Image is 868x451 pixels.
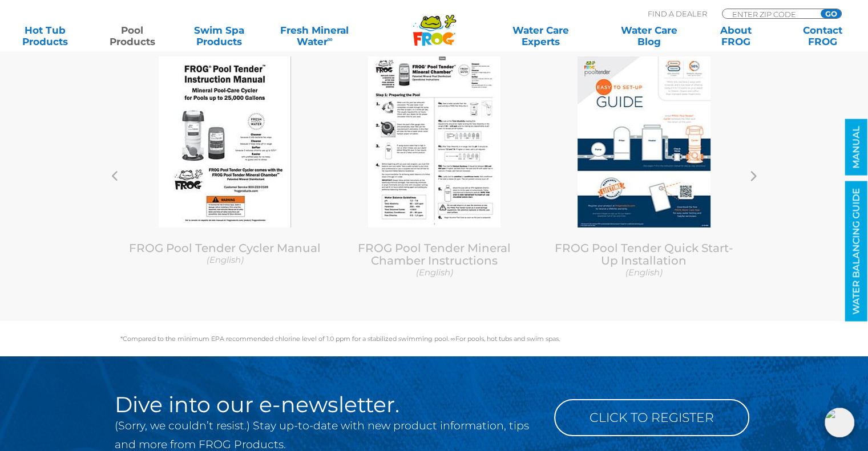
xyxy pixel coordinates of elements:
a: PoolProducts [98,25,165,47]
p: *Compared to the minimum EPA recommended chlorine level of 1.0 ppm for a stabilized swimming pool... [120,335,748,342]
h2: Dive into our e-newsletter. [115,393,537,416]
a: Fresh MineralWater∞ [272,25,357,47]
p: Find A Dealer [648,9,707,19]
a: ContactFROG [789,25,857,47]
em: (English) [416,267,453,278]
em: (English) [625,267,663,278]
a: FROG Pool Tender Quick Start-Up Installation (English) [548,241,740,278]
a: Hot TubProducts [11,25,79,47]
img: Pool Tender™ Quick Startup Guide (english) [578,56,710,227]
img: FROG® Pool Tender™ Cycler Manual (english) [159,56,291,227]
sup: ∞ [327,35,332,43]
em: (English) [207,254,244,265]
a: FROG Pool Tender Cycler Manual (English) [129,241,321,266]
a: FROG Pool Tender Mineral Chamber Instructions (English) [338,241,531,278]
img: Pool Tender™ Mineral Chamber Manual (english) [368,56,500,227]
a: AboutFROG [702,25,769,47]
input: GO [821,9,841,18]
input: Zip Code Form [731,9,808,19]
a: Swim SpaProducts [185,25,253,47]
a: Click to Register [554,399,749,436]
a: Water CareBlog [615,25,683,47]
img: openIcon [825,408,854,437]
a: MANUAL [845,119,867,176]
a: WATER BALANCING GUIDE [845,181,867,322]
a: Water CareExperts [486,25,596,47]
